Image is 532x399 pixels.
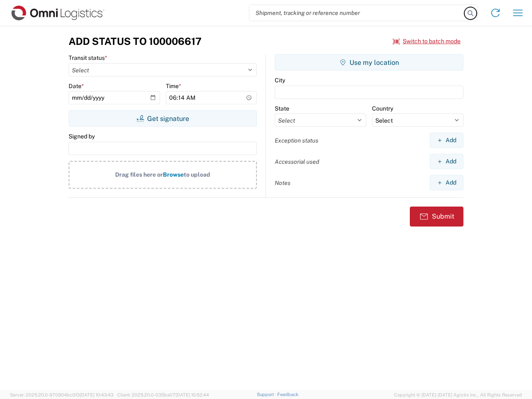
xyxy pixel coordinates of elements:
[410,207,463,227] button: Submit
[184,171,210,178] span: to upload
[277,392,298,397] a: Feedback
[69,110,257,127] button: Get signature
[80,392,113,397] span: [DATE] 10:43:43
[69,82,84,90] label: Date
[275,76,285,84] label: City
[69,133,95,140] label: Signed by
[69,35,202,47] h3: Add Status to 100006617
[430,175,463,190] button: Add
[430,133,463,148] button: Add
[166,82,181,90] label: Time
[372,105,393,112] label: Country
[275,105,289,112] label: State
[69,54,107,62] label: Transit status
[275,54,463,71] button: Use my location
[163,171,184,178] span: Browse
[275,158,319,165] label: Accessorial used
[115,171,163,178] span: Drag files here or
[275,179,291,187] label: Notes
[275,137,318,144] label: Exception status
[394,391,522,399] span: Copyright © [DATE]-[DATE] Agistix Inc., All Rights Reserved
[249,5,465,21] input: Shipment, tracking or reference number
[175,392,209,397] span: [DATE] 10:52:44
[257,392,278,397] a: Support
[117,392,209,397] span: Client: 2025.20.0-035ba07
[10,392,113,397] span: Server: 2025.20.0-970904bc0f3
[430,154,463,169] button: Add
[393,34,461,48] button: Switch to batch mode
